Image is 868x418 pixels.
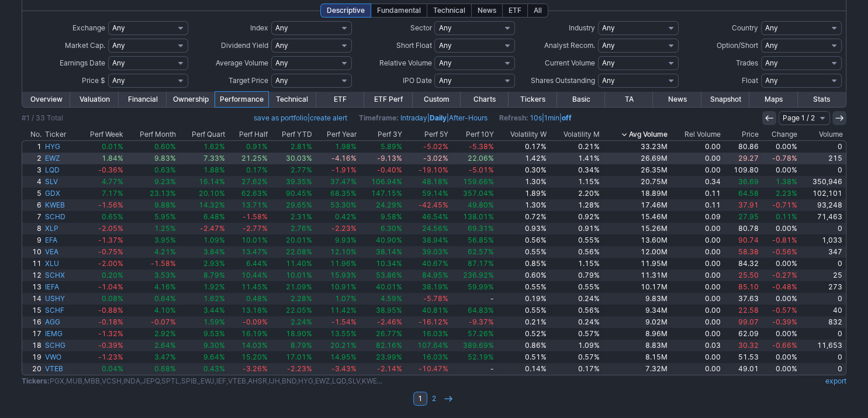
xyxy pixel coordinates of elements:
a: News [653,92,701,107]
a: 5.95% [125,211,178,223]
span: 1.25% [154,224,176,233]
span: 7.17% [102,189,123,198]
span: 138.01% [463,212,494,221]
a: 7.17% [76,188,125,199]
span: | [254,112,347,124]
span: 64.58 [738,189,758,198]
span: -1.91% [331,165,357,174]
span: 56.85% [468,236,494,244]
span: 1.09% [203,236,224,244]
a: 20.75M [601,176,669,188]
span: -0.36% [98,165,123,174]
a: 0.17% [226,164,269,176]
span: 16.14% [198,177,224,186]
a: create alert [310,113,347,122]
div: News [471,4,503,18]
span: 1.98% [335,142,357,151]
span: 3.95% [154,236,176,244]
a: Performance [215,92,268,107]
span: 0.65% [102,212,123,221]
span: 0.63% [154,165,176,174]
a: -42.45% [404,199,449,211]
span: 159.66% [463,177,494,186]
a: 20.10% [178,188,227,199]
span: -1.58% [242,212,267,221]
a: 0.00 [669,223,722,234]
a: -0.75% [76,246,125,258]
a: -2.23% [314,223,358,234]
a: -5.02% [404,141,449,153]
a: -9.13% [358,153,404,164]
a: EWZ [43,153,76,164]
a: 0 [799,164,846,176]
a: 37.47% [314,176,358,188]
span: 9.88% [154,201,176,209]
a: 0.55% [548,234,601,246]
span: -42.45% [419,201,448,209]
a: 0.11 [669,188,722,199]
a: 22.06% [450,153,496,164]
a: 1.09% [178,234,227,246]
a: Snapshot [701,92,749,107]
span: -19.10% [419,165,448,174]
a: 0.60% [125,141,178,153]
a: 357.04% [450,188,496,199]
span: 69.31% [468,224,494,233]
a: SLV [43,176,76,188]
span: 0.17% [245,165,267,174]
span: 22.06% [468,154,494,163]
a: 80.78 [722,223,760,234]
a: 0.00% [760,141,798,153]
a: Financial [119,92,167,107]
a: 0.00% [760,223,798,234]
a: 36.69 [722,176,760,188]
span: -0.40% [377,165,402,174]
a: 6.48% [178,211,227,223]
a: 350,946 [799,176,846,188]
span: -2.23% [331,224,357,233]
a: 9.93% [314,234,358,246]
a: 38.94% [404,234,449,246]
a: 13.60M [601,234,669,246]
a: Custom [413,92,461,107]
div: Fundamental [371,4,427,18]
a: save as portfolio [254,113,307,122]
a: 16.14% [178,176,227,188]
span: 36.69 [738,177,758,186]
a: 0.93% [496,223,548,234]
a: VEA [43,246,76,258]
a: Daily [430,113,447,122]
span: -3.02% [423,154,448,163]
span: 53.30% [330,201,357,209]
a: -0.81% [760,234,798,246]
a: 109.80 [722,164,760,176]
a: TA [605,92,653,107]
a: 6 [22,199,43,211]
span: 9.23% [154,177,176,186]
span: 0.01% [102,142,123,151]
a: After-Hours [449,113,487,122]
span: 9.58% [381,212,402,221]
a: 18.89M [601,188,669,199]
a: KWEB [43,199,76,211]
a: 0.21% [548,141,601,153]
span: -2.05% [98,224,123,233]
span: 9.93% [335,236,357,244]
a: 1min [544,113,559,122]
span: 68.35% [330,189,357,198]
a: 56.85% [450,234,496,246]
a: 0 [799,141,846,153]
a: Overview [22,92,70,107]
a: 2.31% [269,211,314,223]
a: -1.58% [226,211,269,223]
a: 21.25% [226,153,269,164]
a: ETF [316,92,364,107]
span: -0.81% [772,236,797,244]
span: -5.02% [423,142,448,151]
a: 0.09 [669,211,722,223]
a: 4.21% [125,246,178,258]
a: 10.01% [226,234,269,246]
span: 62.63% [241,189,267,198]
a: 93,248 [799,199,846,211]
span: 2.77% [291,165,312,174]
